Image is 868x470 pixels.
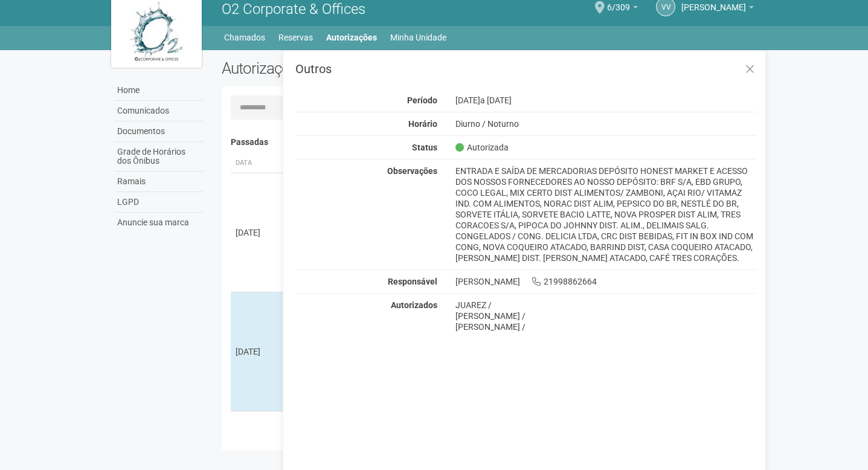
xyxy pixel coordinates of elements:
[114,142,204,172] a: Grade de Horários dos Ônibus
[114,101,204,121] a: Comunicados
[114,80,204,101] a: Home
[231,153,285,173] th: Data
[295,63,756,75] h3: Outros
[446,276,766,287] div: [PERSON_NAME] 21998862664
[455,300,757,311] div: JUAREZ /
[391,300,437,310] strong: Autorizados
[455,142,509,153] span: Autorizada
[455,321,757,332] div: [PERSON_NAME] /
[390,29,446,46] a: Minha Unidade
[408,119,437,129] strong: Horário
[388,277,437,286] strong: Responsável
[236,346,280,358] div: [DATE]
[412,143,437,152] strong: Status
[278,29,313,46] a: Reservas
[446,118,766,129] div: Diurno / Noturno
[446,95,766,106] div: [DATE]
[224,29,265,46] a: Chamados
[681,4,754,14] a: [PERSON_NAME]
[231,138,748,147] h4: Passadas
[480,95,512,105] span: a [DATE]
[114,213,204,233] a: Anuncie sua marca
[114,192,204,213] a: LGPD
[446,166,766,263] div: ENTRADA E SAÍDA DE MERCADORIAS DEPÓSITO HONEST MARKET E ACESSO DOS NOSSOS FORNECEDORES AO NOSSO D...
[114,121,204,142] a: Documentos
[222,1,365,18] span: O2 Corporate & Offices
[407,95,437,105] strong: Período
[222,59,480,77] h2: Autorizações
[607,4,638,14] a: 6/309
[387,166,437,176] strong: Observações
[455,311,757,321] div: [PERSON_NAME] /
[236,227,280,239] div: [DATE]
[326,29,377,46] a: Autorizações
[114,172,204,192] a: Ramais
